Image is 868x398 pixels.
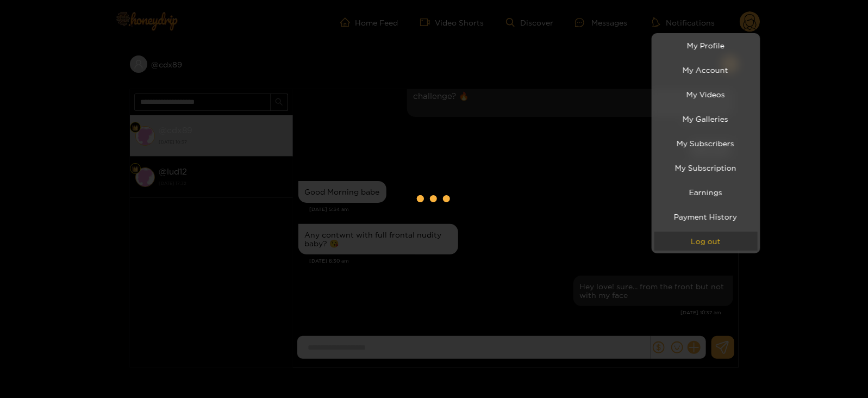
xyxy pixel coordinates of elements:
[654,183,758,202] a: Earnings
[654,36,758,55] a: My Profile
[654,85,758,104] a: My Videos
[654,232,758,251] button: Log out
[654,60,758,79] a: My Account
[654,158,758,177] a: My Subscription
[654,109,758,128] a: My Galleries
[654,134,758,153] a: My Subscribers
[654,207,758,226] a: Payment History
